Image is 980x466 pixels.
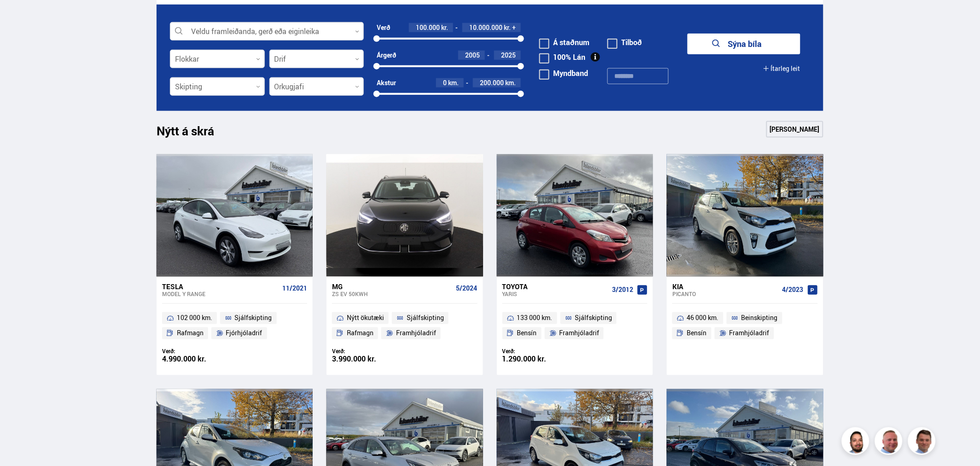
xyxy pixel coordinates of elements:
span: km. [449,79,459,87]
span: 4/2023 [782,286,804,294]
span: 102 000 km. [177,313,212,324]
span: Fjórhjóladrif [226,328,262,339]
label: Myndband [539,70,589,77]
span: 133 000 km. [517,313,553,324]
div: Kia [672,283,778,291]
button: Sýna bíla [688,34,800,54]
div: Árgerð [377,52,396,59]
div: Tesla [162,283,279,291]
span: kr. [442,24,449,31]
div: Yaris [502,291,608,297]
div: Model Y RANGE [162,291,279,297]
a: MG ZS EV 50KWH 5/2024 Nýtt ökutæki Sjálfskipting Rafmagn Framhjóladrif Verð: 3.990.000 kr. [327,277,483,375]
span: Bensín [517,328,537,339]
a: Kia Picanto 4/2023 46 000 km. Beinskipting Bensín Framhjóladrif [667,277,823,375]
span: Nýtt ökutæki [347,313,384,324]
span: 100.000 [416,23,440,32]
div: Akstur [377,79,396,87]
span: Framhjóladrif [396,328,436,339]
span: 10.000.000 [470,23,503,32]
span: Rafmagn [347,328,373,339]
img: siFngHWaQ9KaOqBr.png [876,429,904,456]
a: [PERSON_NAME] [766,121,823,138]
span: 11/2021 [282,285,307,292]
span: 3/2012 [612,286,633,294]
div: MG [332,283,452,291]
div: Verð: [332,348,405,355]
div: 4.990.000 kr. [162,355,235,363]
span: 2005 [466,51,480,59]
span: + [513,24,516,31]
label: Á staðnum [539,39,590,46]
span: Rafmagn [177,328,204,339]
span: Beinskipting [741,313,778,324]
span: Bensín [687,328,707,339]
div: Verð: [502,348,575,355]
span: Sjálfskipting [407,313,444,324]
div: 1.290.000 kr. [502,355,575,363]
span: kr. [504,24,511,31]
span: 2025 [502,51,516,59]
h1: Nýtt á skrá [157,124,230,143]
div: 3.990.000 kr. [332,355,405,363]
a: Toyota Yaris 3/2012 133 000 km. Sjálfskipting Bensín Framhjóladrif Verð: 1.290.000 kr. [497,277,653,375]
div: Toyota [502,283,608,291]
div: ZS EV 50KWH [332,291,452,297]
span: Sjálfskipting [575,313,612,324]
span: km. [506,79,516,87]
img: nhp88E3Fdnt1Opn2.png [843,429,871,456]
button: Opna LiveChat spjallviðmót [7,4,35,31]
span: 46 000 km. [687,313,719,324]
span: 0 [443,78,447,87]
div: Verð: [162,348,235,355]
span: Framhjóladrif [729,328,770,339]
span: Sjálfskipting [235,313,272,324]
span: Framhjóladrif [559,328,599,339]
img: FbJEzSuNWCJXmdc-.webp [910,429,937,456]
div: Verð [377,24,390,31]
span: 5/2024 [456,285,478,292]
label: 100% Lán [539,53,586,61]
div: Picanto [672,291,778,297]
a: Tesla Model Y RANGE 11/2021 102 000 km. Sjálfskipting Rafmagn Fjórhjóladrif Verð: 4.990.000 kr. [157,277,313,375]
label: Tilboð [607,39,642,46]
span: 200.000 [480,78,504,87]
button: Ítarleg leit [763,58,800,79]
